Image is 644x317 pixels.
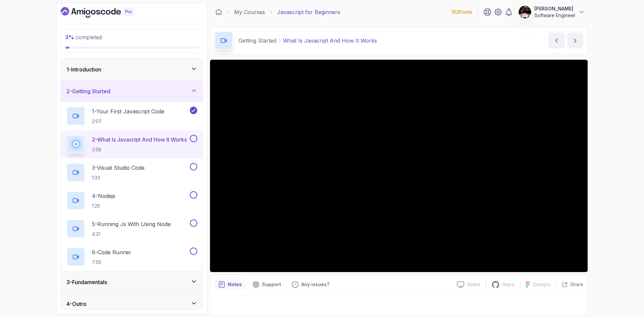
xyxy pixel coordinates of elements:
[61,7,149,18] a: Dashboard
[518,5,585,19] button: user profile image[PERSON_NAME]Software Engineer
[519,6,531,18] img: user profile image
[61,293,203,315] button: 4-Outro
[66,248,197,266] button: 6-Code Runner7:55
[61,59,203,80] button: 1-Introduction
[92,203,115,209] p: 1:25
[92,118,164,125] p: 2:07
[66,219,197,238] button: 5-Running Js With Using Node4:31
[92,174,145,181] p: 1:33
[92,192,115,200] p: 4 - Nodejs
[92,231,171,237] p: 4:31
[210,60,588,272] iframe: 2 - What is Javacript and How it works
[66,135,197,154] button: 2-What Is Javacript And How It Works3:58
[262,281,281,288] p: Support
[616,290,637,310] iframe: chat widget
[61,81,203,102] button: 2-Getting Started
[66,163,197,182] button: 3-Visual Studio Code1:33
[534,5,576,12] p: [PERSON_NAME]
[92,164,145,172] p: 3 - Visual Studio Code
[66,300,87,308] h3: 4 - Outro
[548,33,565,49] button: previous content
[65,34,102,41] span: completed
[66,191,197,210] button: 4-Nodejs1:25
[92,248,131,256] p: 6 - Code Runner
[249,279,285,290] button: Support button
[301,281,329,288] p: Any issues?
[234,8,265,16] a: My Courses
[92,146,187,153] p: 3:58
[567,33,583,49] button: next content
[228,281,242,288] p: Notes
[92,259,131,266] p: 7:55
[66,87,110,95] h3: 2 - Getting Started
[517,169,637,287] iframe: chat widget
[214,279,246,290] button: notes button
[238,37,276,45] p: Getting Started
[215,9,222,15] a: Dashboard
[92,220,171,228] p: 5 - Running Js With Using Node
[534,12,576,19] p: Software Engineer
[66,107,197,125] button: 1-Your First Javascript Code2:07
[288,279,333,290] button: Feedback button
[502,281,515,288] p: Repo
[61,271,203,293] button: 3-Fundamentals
[66,278,107,286] h3: 3 - Fundamentals
[451,9,472,15] p: 162 Points
[92,136,187,144] p: 2 - What Is Javacript And How It Works
[467,281,480,288] p: Slides
[283,37,377,45] p: What Is Javacript And How It Works
[277,8,340,16] p: Javascript for Beginners
[65,34,74,41] span: 3 %
[92,107,164,115] p: 1 - Your First Javascript Code
[66,65,101,73] h3: 1 - Introduction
